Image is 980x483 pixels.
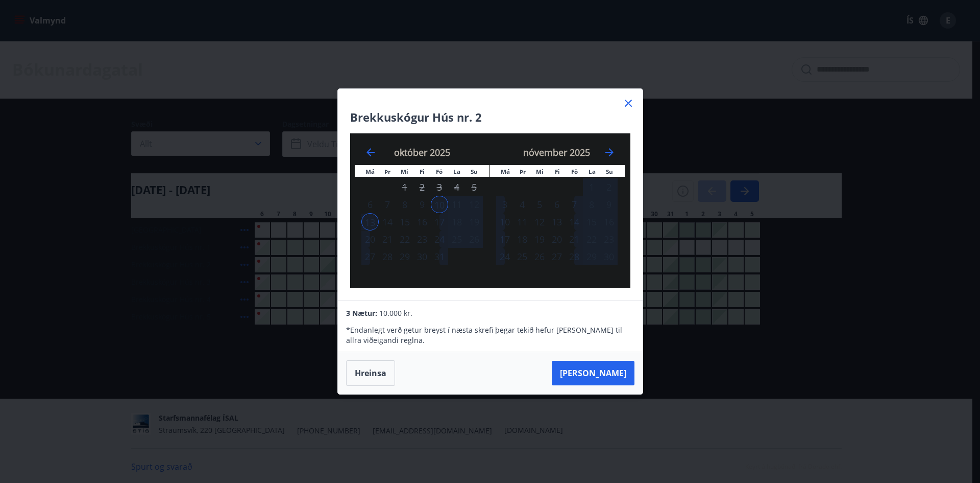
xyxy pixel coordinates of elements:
div: 20 [361,231,379,248]
small: Fö [436,168,443,175]
small: Fi [420,168,425,175]
td: Choose þriðjudagur, 4. nóvember 2025 as your check-in date. It’s available. [513,196,531,213]
div: 15 [583,213,600,231]
div: 27 [361,248,379,265]
small: La [589,168,596,175]
div: 15 [396,213,413,231]
small: Má [501,168,510,175]
div: 1 [583,178,600,196]
div: 14 [379,213,396,231]
div: 14 [566,213,583,231]
div: 7 [379,196,396,213]
small: La [453,168,460,175]
div: 8 [396,196,413,213]
td: Choose þriðjudagur, 7. október 2025 as your check-in date. It’s available. [379,196,396,213]
div: 18 [448,213,465,231]
td: Choose laugardagur, 29. nóvember 2025 as your check-in date. It’s available. [583,248,600,265]
div: 19 [465,213,483,231]
td: Choose þriðjudagur, 14. október 2025 as your check-in date. It’s available. [379,213,396,231]
p: * Endanlegt verð getur breyst í næsta skrefi þegar tekið hefur [PERSON_NAME] til allra viðeigandi... [346,325,634,346]
div: 30 [600,248,618,265]
td: Choose sunnudagur, 9. nóvember 2025 as your check-in date. It’s available. [600,196,618,213]
div: 26 [465,231,483,248]
div: 25 [513,248,531,265]
div: 3 [496,196,513,213]
td: Choose sunnudagur, 16. nóvember 2025 as your check-in date. It’s available. [600,213,618,231]
div: Move backward to switch to the previous month. [364,146,377,158]
small: Su [606,168,613,175]
td: Not available. laugardagur, 4. október 2025 [448,178,465,196]
td: Choose laugardagur, 18. október 2025 as your check-in date. It’s available. [448,213,465,231]
h4: Brekkuskógur Hús nr. 2 [350,109,630,125]
span: 3 Nætur: [346,308,377,318]
td: Choose fimmtudagur, 27. nóvember 2025 as your check-in date. It’s available. [548,248,566,265]
div: 18 [513,231,531,248]
span: 10.000 kr. [379,308,412,318]
td: Choose sunnudagur, 19. október 2025 as your check-in date. It’s available. [465,213,483,231]
small: Þr [384,168,390,175]
td: Choose laugardagur, 22. nóvember 2025 as your check-in date. It’s available. [583,231,600,248]
td: Choose mánudagur, 24. nóvember 2025 as your check-in date. It’s available. [496,248,513,265]
td: Choose miðvikudagur, 5. nóvember 2025 as your check-in date. It’s available. [531,196,548,213]
td: Choose laugardagur, 8. nóvember 2025 as your check-in date. It’s available. [583,196,600,213]
div: 9 [600,196,618,213]
button: [PERSON_NAME] [552,361,634,385]
td: Choose miðvikudagur, 22. október 2025 as your check-in date. It’s available. [396,231,413,248]
div: 13 [361,213,379,231]
div: 20 [548,231,566,248]
td: Choose fimmtudagur, 9. október 2025 as your check-in date. It’s available. [413,196,431,213]
div: 10 [496,213,513,231]
td: Choose sunnudagur, 26. október 2025 as your check-in date. It’s available. [465,231,483,248]
td: Not available. miðvikudagur, 1. október 2025 [396,178,413,196]
div: 6 [548,196,566,213]
td: Choose fimmtudagur, 23. október 2025 as your check-in date. It’s available. [413,231,431,248]
td: Choose þriðjudagur, 25. nóvember 2025 as your check-in date. It’s available. [513,248,531,265]
div: 12 [531,213,548,231]
small: Þr [520,168,526,175]
small: Mi [401,168,408,175]
td: Choose þriðjudagur, 28. október 2025 as your check-in date. It’s available. [379,248,396,265]
small: Su [471,168,478,175]
div: 21 [379,231,396,248]
td: Choose sunnudagur, 2. nóvember 2025 as your check-in date. It’s available. [600,178,618,196]
div: 17 [431,213,448,231]
div: 9 [413,196,431,213]
td: Selected. sunnudagur, 12. október 2025 [465,196,483,213]
td: Choose þriðjudagur, 18. nóvember 2025 as your check-in date. It’s available. [513,231,531,248]
div: 23 [413,231,431,248]
div: 16 [600,213,618,231]
td: Choose fimmtudagur, 6. nóvember 2025 as your check-in date. It’s available. [548,196,566,213]
small: Fö [571,168,578,175]
td: Choose föstudagur, 31. október 2025 as your check-in date. It’s available. [431,248,448,265]
strong: nóvember 2025 [523,146,590,158]
td: Choose mánudagur, 3. nóvember 2025 as your check-in date. It’s available. [496,196,513,213]
div: 19 [531,231,548,248]
div: 27 [548,248,566,265]
div: Move forward to switch to the next month. [603,146,616,158]
td: Choose fimmtudagur, 20. nóvember 2025 as your check-in date. It’s available. [548,231,566,248]
div: 22 [583,231,600,248]
td: Choose miðvikudagur, 8. október 2025 as your check-in date. It’s available. [396,196,413,213]
div: 16 [413,213,431,231]
div: 26 [531,248,548,265]
div: 2 [600,178,618,196]
td: Choose fimmtudagur, 30. október 2025 as your check-in date. It’s available. [413,248,431,265]
small: Mi [536,168,544,175]
td: Choose föstudagur, 17. október 2025 as your check-in date. It’s available. [431,213,448,231]
div: 4 [513,196,531,213]
div: 10 [431,196,448,213]
div: 31 [431,248,448,265]
td: Choose sunnudagur, 30. nóvember 2025 as your check-in date. It’s available. [600,248,618,265]
button: Hreinsa [346,360,395,386]
td: Choose mánudagur, 20. október 2025 as your check-in date. It’s available. [361,231,379,248]
div: 29 [396,248,413,265]
div: 25 [448,231,465,248]
div: 21 [566,231,583,248]
div: 11 [448,196,465,213]
td: Choose mánudagur, 27. október 2025 as your check-in date. It’s available. [361,248,379,265]
td: Not available. föstudagur, 3. október 2025 [431,178,448,196]
small: Má [365,168,375,175]
div: 17 [496,231,513,248]
div: 5 [531,196,548,213]
div: 7 [566,196,583,213]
